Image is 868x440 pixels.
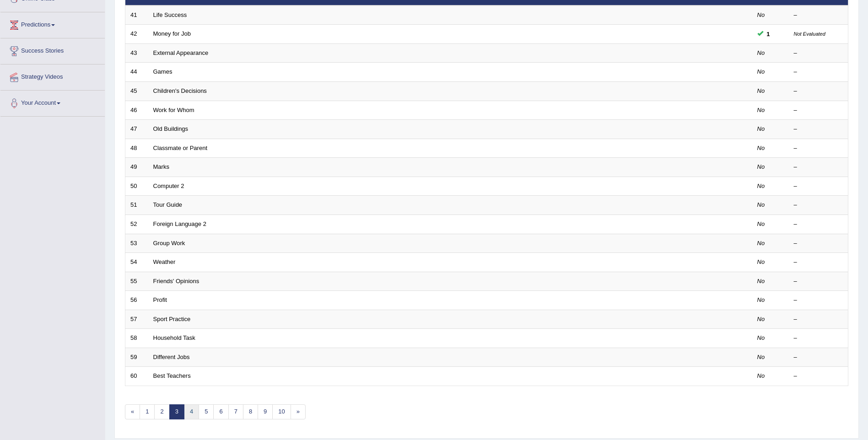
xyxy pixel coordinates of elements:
a: Computer 2 [153,182,184,189]
td: 55 [125,272,148,291]
a: 10 [272,404,291,419]
em: No [757,145,765,151]
div: – [794,163,843,172]
td: 56 [125,291,148,310]
td: 45 [125,82,148,101]
em: No [757,220,765,227]
a: Marks [153,163,169,170]
em: No [757,11,765,18]
a: Money for Job [153,30,191,37]
em: No [757,182,765,189]
span: You can still take this question [763,29,774,39]
em: No [757,372,765,379]
td: 44 [125,63,148,82]
td: 54 [125,253,148,272]
div: – [794,11,843,20]
a: Life Success [153,11,187,18]
div: – [794,353,843,362]
em: No [757,354,765,360]
em: No [757,296,765,303]
a: Classmate or Parent [153,145,208,151]
a: Work for Whom [153,107,194,113]
em: No [757,201,765,208]
em: No [757,125,765,132]
div: – [794,125,843,134]
em: No [757,87,765,94]
a: Group Work [153,240,185,247]
a: Your Account [0,91,105,113]
div: – [794,296,843,305]
a: Tour Guide [153,201,183,208]
em: No [757,316,765,322]
a: 5 [199,404,214,419]
em: No [757,334,765,341]
em: No [757,258,765,265]
a: 9 [258,404,273,419]
a: Success Stories [0,38,105,61]
td: 50 [125,177,148,196]
div: – [794,277,843,286]
a: Foreign Language 2 [153,220,206,227]
div: – [794,372,843,381]
a: Sport Practice [153,316,191,322]
div: – [794,201,843,209]
div: – [794,334,843,343]
a: Predictions [0,12,105,35]
div: – [794,315,843,324]
div: – [794,87,843,96]
td: 52 [125,215,148,234]
em: No [757,240,765,247]
a: Old Buildings [153,125,189,132]
td: 53 [125,234,148,253]
td: 47 [125,120,148,139]
div: – [794,49,843,58]
td: 48 [125,139,148,158]
a: Household Task [153,334,195,341]
a: Friends' Opinions [153,278,199,284]
em: No [757,49,765,56]
a: Games [153,68,173,75]
div: – [794,68,843,76]
td: 49 [125,158,148,177]
a: 7 [228,404,243,419]
em: No [757,107,765,113]
td: 57 [125,310,148,329]
div: – [794,239,843,248]
a: 4 [184,404,199,419]
small: Not Evaluated [794,31,825,37]
td: 51 [125,196,148,215]
div: – [794,258,843,267]
a: 1 [140,404,155,419]
td: 60 [125,367,148,386]
td: 58 [125,329,148,348]
a: « [125,404,140,419]
td: 42 [125,25,148,44]
td: 43 [125,43,148,63]
a: Best Teachers [153,372,191,379]
a: Strategy Videos [0,64,105,87]
em: No [757,68,765,75]
a: 6 [213,404,228,419]
div: – [794,144,843,153]
td: 41 [125,5,148,25]
div: – [794,220,843,229]
em: No [757,163,765,170]
a: Weather [153,258,176,265]
a: Children's Decisions [153,87,207,94]
a: 2 [154,404,169,419]
a: Different Jobs [153,354,190,360]
a: 8 [243,404,258,419]
a: External Appearance [153,49,209,56]
td: 59 [125,348,148,367]
div: – [794,106,843,115]
a: Profit [153,296,167,303]
a: 3 [169,404,184,419]
div: – [794,182,843,191]
em: No [757,278,765,284]
td: 46 [125,101,148,120]
a: » [291,404,306,419]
